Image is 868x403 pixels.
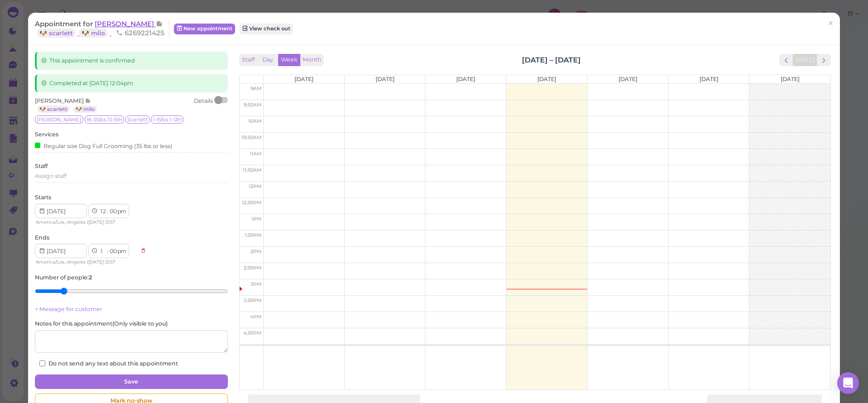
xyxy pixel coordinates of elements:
label: Notes for this appointment ( Only visible to you ) [35,320,168,328]
label: Number of people : [35,273,92,282]
span: DST [106,219,116,225]
span: [PERSON_NAME] [35,115,83,124]
a: [PERSON_NAME] 🐶 scarlett 🐶 milo [35,19,163,37]
label: Starts [35,193,51,201]
span: 1-15lbs 1-12H [151,115,183,124]
div: This appointment is confirmed [35,52,227,70]
span: Assign staff [35,173,67,179]
label: Services [35,130,58,139]
span: 1pm [251,216,261,222]
span: Note [85,97,91,104]
span: × [828,17,834,30]
div: Regular size Dog Full Grooming (35 lbs or less) [35,141,172,150]
span: 9:30am [244,102,261,108]
button: Month [300,54,324,66]
a: New appointment [174,24,235,34]
span: 12pm [249,183,261,189]
label: Staff [35,162,48,170]
span: 10am [248,118,261,124]
span: 16-35lbs 13-15H [85,115,124,124]
a: 🐶 milo [79,29,107,38]
span: 9am [251,86,261,91]
span: [DATE] [781,76,800,82]
h2: [DATE] – [DATE] [522,55,581,65]
span: 10:30am [241,134,261,140]
span: 3:30pm [244,297,261,303]
div: Open Intercom Messenger [837,372,859,394]
a: 🐶 milo [73,106,97,113]
span: [DATE] [456,76,475,82]
span: [DATE] [88,219,104,225]
b: 2 [89,274,92,281]
span: [PERSON_NAME] [95,19,156,28]
button: Week [278,54,300,66]
span: 4pm [250,314,261,320]
label: Do not send any text about this appointment [39,360,178,368]
span: DST [106,259,116,265]
a: × [822,13,839,34]
span: 11:30am [243,167,261,173]
span: 2:30pm [244,265,261,271]
span: Scarlett [125,115,149,124]
button: prev [779,54,793,66]
div: | | [35,218,136,226]
div: | | [35,258,136,266]
a: + Message for customer [35,306,102,312]
button: Staff [239,54,257,66]
span: [DATE] [294,76,313,82]
span: 12:30pm [242,200,261,206]
div: Completed at [DATE] 12:04pm [35,74,227,92]
button: next [817,54,831,66]
span: 6269221425 [116,29,164,37]
label: Ends [35,234,49,242]
span: Note [156,19,163,28]
span: America/Los_Angeles [36,259,86,265]
a: 🐶 scarlett [37,29,75,38]
button: Save [35,374,227,389]
input: Do not send any text about this appointment [39,360,45,366]
span: America/Los_Angeles [36,219,86,225]
span: [DATE] [618,76,637,82]
span: 4:30pm [243,330,261,336]
button: Day [257,54,279,66]
span: [DATE] [699,76,719,82]
span: [PERSON_NAME] [35,97,85,104]
a: View check out [240,24,293,34]
span: 2pm [251,249,261,254]
a: 🐶 scarlett [37,106,70,113]
span: [DATE] [376,76,395,82]
div: Appointment for [35,19,169,38]
span: [DATE] [88,259,104,265]
span: 3pm [251,281,261,287]
span: 11am [250,151,261,157]
button: [DATE] [793,54,817,66]
span: [DATE] [537,76,556,82]
div: Details [194,97,213,113]
span: 1:30pm [245,232,261,238]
